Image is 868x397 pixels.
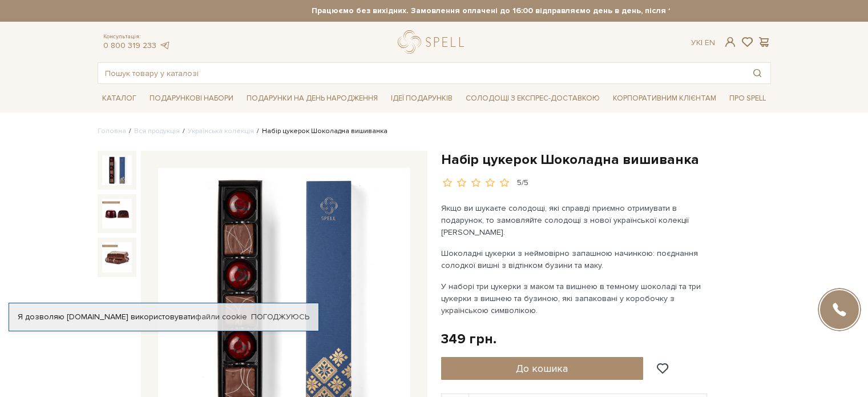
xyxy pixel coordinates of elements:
[725,90,770,107] span: Про Spell
[441,202,709,238] p: Якщо ви шукаєте солодощі, які справді приємно отримувати в подарунок, то замовляйте солодощі з но...
[441,330,496,348] div: 349 грн.
[744,63,770,83] button: Пошук товару у каталозі
[159,41,171,50] a: telegram
[701,38,703,47] span: |
[441,357,644,380] button: До кошика
[691,38,715,48] div: Ук
[441,151,771,169] h1: Набір цукерок Шоколадна вишиванка
[9,312,318,322] div: Я дозволяю [DOMAIN_NAME] використовувати
[102,242,132,272] img: Набір цукерок Шоколадна вишиванка
[102,199,132,228] img: Набір цукерок Шоколадна вишиванка
[103,41,156,50] a: 0 800 319 233
[398,30,469,54] a: logo
[386,90,457,107] span: Ідеї подарунків
[254,126,387,137] li: Набір цукерок Шоколадна вишиванка
[145,90,238,107] span: Подарункові набори
[608,89,721,108] a: Корпоративним клієнтам
[188,127,254,135] a: Українська колекція
[516,362,568,375] span: До кошика
[134,127,180,135] a: Вся продукція
[242,90,382,107] span: Подарунки на День народження
[441,247,709,271] p: Шоколадні цукерки з неймовірно запашною начинкою: поєднання солодкої вишні з відтінком бузини та ...
[461,89,604,108] a: Солодощі з експрес-доставкою
[98,63,744,83] input: Пошук товару у каталозі
[98,90,141,107] span: Каталог
[441,280,709,316] p: У наборі три цукерки з маком та вишнею в темному шоколаді та три цукерки з вишнею та бузиною, які...
[705,38,715,47] a: En
[251,312,309,322] a: Погоджуюсь
[517,178,528,189] div: 5/5
[98,127,126,135] a: Головна
[102,155,132,185] img: Набір цукерок Шоколадна вишиванка
[195,312,247,322] a: файли cookie
[103,33,171,41] span: Консультація:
